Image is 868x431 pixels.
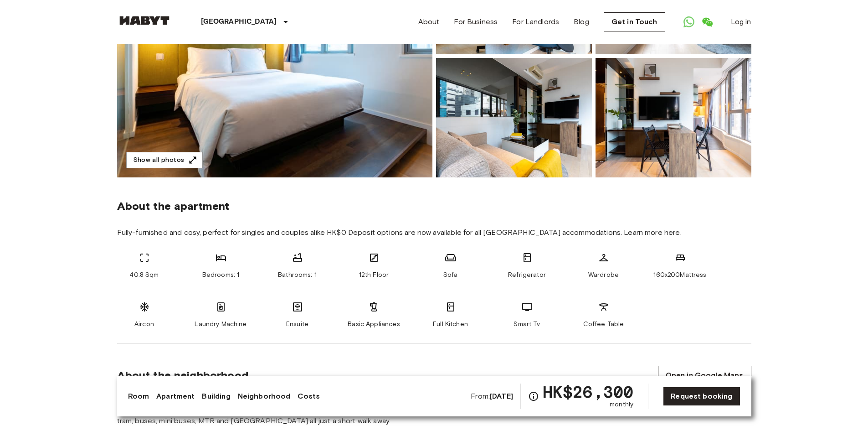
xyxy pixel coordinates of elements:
a: Blog [574,16,589,27]
a: Get in Touch [604,12,665,31]
span: Smart Tv [514,320,540,329]
span: 160x200Mattress [653,270,706,280]
img: Habyt [117,16,172,25]
span: Coffee Table [583,320,624,329]
a: Apartment [156,391,195,402]
img: Picture of unit HK-01-054-010-01 [596,58,751,177]
span: Fully-furnished and cosy, perfect for singles and couples alike HK$0 Deposit options are now avai... [117,228,751,238]
a: For Landlords [512,16,559,27]
span: Bathrooms: 1 [278,270,317,280]
span: Refrigerator [508,270,546,280]
svg: Check cost overview for full price breakdown. Please note that discounts apply to new joiners onl... [528,391,539,402]
a: Building [202,391,230,402]
span: Aircon [134,320,154,329]
span: HK$26,300 [543,384,633,400]
span: Full Kitchen [433,320,468,329]
b: [DATE] [490,392,513,400]
span: Bedrooms: 1 [202,270,240,280]
span: Wardrobe [588,270,619,280]
a: For Business [454,16,498,27]
a: Room [128,391,149,402]
button: Show all photos [126,152,203,169]
img: Picture of unit HK-01-054-010-01 [436,58,592,177]
a: Open in Google Maps [658,366,751,385]
a: Open WeChat [698,13,716,31]
a: Neighborhood [238,391,291,402]
span: Sofa [443,270,458,280]
p: [GEOGRAPHIC_DATA] [201,16,277,27]
a: Log in [731,16,751,27]
span: About the apartment [117,199,230,213]
span: 40.8 Sqm [129,270,159,280]
span: About the neighborhood [117,369,248,382]
a: Costs [298,391,320,402]
span: 12th Floor [359,270,389,280]
span: Basic Appliances [348,320,400,329]
span: monthly [610,400,633,409]
a: Request booking [663,387,740,406]
span: Ensuite [286,320,308,329]
a: About [418,16,440,27]
span: From: [471,391,513,401]
a: Open WhatsApp [680,13,698,31]
span: Laundry Machine [195,320,247,329]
